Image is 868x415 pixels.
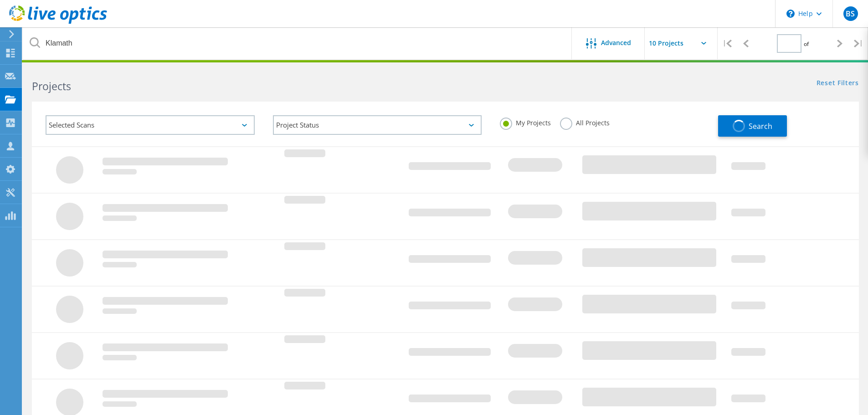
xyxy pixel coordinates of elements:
[23,27,572,59] input: Search projects by name, owner, ID, company, etc
[560,118,610,126] label: All Projects
[500,118,551,126] label: My Projects
[846,10,855,17] span: BS
[601,40,631,46] span: Advanced
[9,19,107,26] a: Live Optics Dashboard
[46,115,255,135] div: Selected Scans
[804,40,809,48] span: of
[273,115,482,135] div: Project Status
[749,121,772,131] span: Search
[718,115,787,137] button: Search
[718,27,736,60] div: |
[817,80,859,87] a: Reset Filters
[32,79,71,93] b: Projects
[786,10,795,18] svg: \n
[849,27,868,60] div: |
